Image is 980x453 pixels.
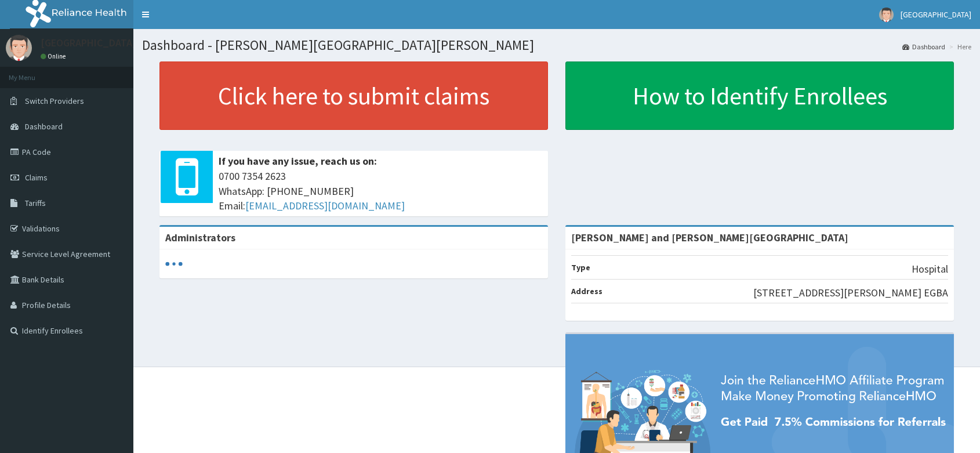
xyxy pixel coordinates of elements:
[25,96,84,106] span: Switch Providers
[571,231,848,244] strong: [PERSON_NAME] and [PERSON_NAME][GEOGRAPHIC_DATA]
[25,172,48,183] span: Claims
[753,285,948,300] p: [STREET_ADDRESS][PERSON_NAME] EGBA
[165,255,183,273] svg: audio-loading
[901,9,971,20] span: [GEOGRAPHIC_DATA]
[219,169,542,213] span: 0700 7354 2623 WhatsApp: [PHONE_NUMBER] Email:
[165,231,235,244] b: Administrators
[245,199,405,212] a: [EMAIL_ADDRESS][DOMAIN_NAME]
[565,61,954,130] a: How to Identify Enrollees
[879,8,894,22] img: User Image
[571,286,602,296] b: Address
[6,35,32,61] img: User Image
[41,52,68,60] a: Online
[41,38,136,48] p: [GEOGRAPHIC_DATA]
[25,198,46,208] span: Tariffs
[159,61,548,130] a: Click here to submit claims
[902,42,945,52] a: Dashboard
[219,154,377,168] b: If you have any issue, reach us on:
[946,42,971,52] li: Here
[571,262,590,273] b: Type
[25,121,63,132] span: Dashboard
[142,38,971,53] h1: Dashboard - [PERSON_NAME][GEOGRAPHIC_DATA][PERSON_NAME]
[912,262,948,277] p: Hospital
